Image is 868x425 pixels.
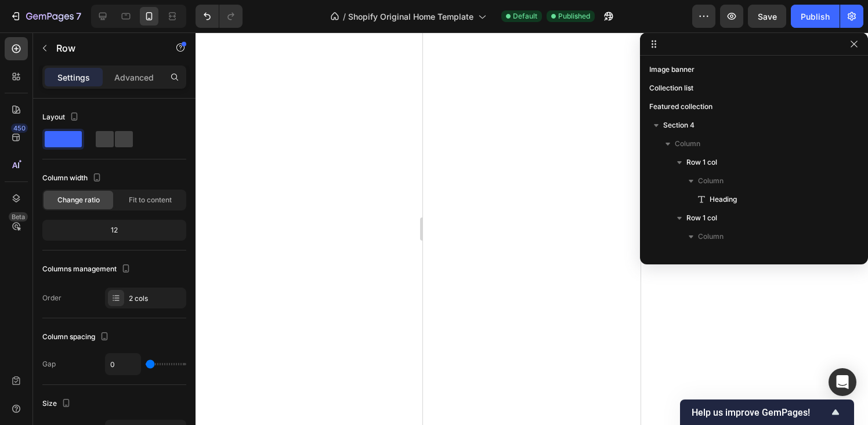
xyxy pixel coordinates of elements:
[423,32,641,425] iframe: Design area
[129,195,172,205] span: Fit to content
[710,249,749,261] span: Product List
[686,157,717,168] span: Row 1 col
[196,5,243,28] div: Undo/Redo
[42,359,56,369] div: Gap
[692,407,829,418] span: Help us improve GemPages!
[114,71,154,83] p: Advanced
[57,195,100,205] span: Change ratio
[129,293,183,304] div: 2 cols
[829,368,856,396] div: Open Intercom Messenger
[801,10,830,23] div: Publish
[76,9,81,23] p: 7
[5,5,86,28] button: 7
[748,5,786,28] button: Save
[692,405,842,419] button: Show survey - Help us improve GemPages!
[9,212,28,221] div: Beta
[710,194,737,205] span: Heading
[348,10,473,23] span: Shopify Original Home Template
[675,138,700,150] span: Column
[513,11,537,21] span: Default
[42,261,133,277] div: Columns management
[649,64,695,75] span: Image banner
[42,396,73,412] div: Size
[106,354,140,375] input: Auto
[698,231,724,242] span: Column
[686,212,717,224] span: Row 1 col
[45,222,184,238] div: 12
[42,293,62,303] div: Order
[698,175,724,187] span: Column
[42,170,104,186] div: Column width
[343,10,346,23] span: /
[558,11,590,21] span: Published
[791,5,840,28] button: Publish
[649,101,713,112] span: Featured collection
[758,12,777,21] span: Save
[42,110,81,125] div: Layout
[57,71,90,83] p: Settings
[11,123,28,133] div: 450
[663,119,695,131] span: Section 4
[42,329,111,345] div: Column spacing
[56,41,155,55] p: Row
[649,82,693,94] span: Collection list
